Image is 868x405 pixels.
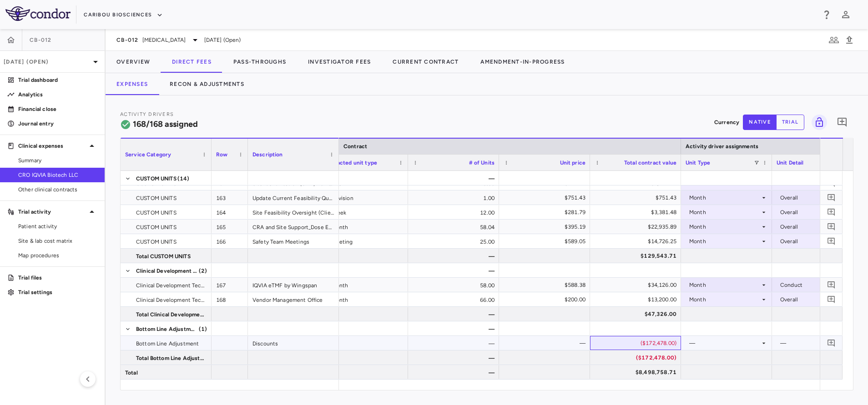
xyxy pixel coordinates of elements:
p: Analytics [18,90,97,99]
div: $588.38 [507,278,585,292]
button: Add comment [825,220,838,233]
div: Overall [780,190,851,205]
div: Month [689,190,760,205]
div: $589.05 [507,234,585,249]
p: Journal entry [18,120,97,128]
span: Contract [343,143,367,150]
span: Description [252,151,283,158]
svg: Add comment [827,179,836,187]
span: Unit price [560,160,586,166]
span: [DATE] (Open) [204,36,241,44]
div: $129,543.71 [598,249,676,263]
svg: Add comment [827,295,836,304]
span: Bottom Line Adjustment [136,336,199,351]
div: 163 [212,190,248,205]
span: Total Bottom Line Adjustment [136,351,206,365]
span: (2) [199,264,207,278]
span: Unit Type [686,160,710,166]
span: Activity Drivers [120,111,174,117]
div: IQVIA eTMF by Wingspan [248,278,339,292]
span: Row [216,151,227,158]
div: Overall [780,205,851,220]
svg: Add comment [827,208,836,216]
svg: Add comment [827,280,836,289]
div: 164 [212,205,248,219]
div: 167 [212,278,248,292]
span: Activity driver assignments [686,143,758,150]
span: # of Units [469,160,495,166]
span: Clinical Development Technologies [136,293,206,307]
span: (14) [177,171,190,186]
svg: Add comment [827,193,836,202]
button: trial [776,115,804,130]
div: 168 [212,292,248,306]
div: Month [689,278,760,292]
div: Month [689,220,760,234]
div: 12.00 [408,205,499,219]
div: 166 [212,234,248,248]
button: Add comment [825,279,838,291]
p: Financial close [18,105,97,113]
div: Per Month [317,220,408,234]
div: Per Month [317,278,408,292]
span: Total CUSTOM UNITS [136,249,191,264]
span: Clinical Development Technologies [136,264,198,278]
div: CRA and Site Support_Dose Escalation and Dose Expansion Enrolment [248,220,339,234]
div: — [689,336,760,350]
p: Trial dashboard [18,76,97,84]
button: Amendment-In-Progress [469,51,575,73]
div: Update Current Feasibility Questionnaire [248,190,339,205]
div: $34,126.00 [598,278,676,292]
svg: Add comment [837,117,848,128]
span: CUSTOM UNITS [136,220,177,235]
button: Add comment [825,235,838,247]
svg: Add comment [827,222,836,231]
div: $22,935.89 [598,220,676,234]
div: Per Revision [317,190,408,205]
span: Total [125,365,138,380]
span: Total Clinical Development Technologies [136,307,206,322]
span: CRO IQVIA Biotech LLC [18,171,97,179]
div: $751.43 [507,190,585,205]
div: — [408,321,499,335]
button: Expenses [106,73,159,95]
div: — [408,336,499,350]
div: Per Meeting [317,234,408,248]
span: Summary [18,156,97,165]
button: Overview [106,51,161,73]
p: Trial activity [18,208,86,216]
div: — [408,350,499,365]
div: $3,381.48 [598,205,676,220]
span: Unit Detail [777,160,804,166]
div: $47,326.00 [598,307,676,321]
button: Add comment [825,293,838,305]
button: Current Contract [382,51,469,73]
span: Clinical Development Technologies [136,278,206,293]
p: Currency [714,118,739,126]
span: [MEDICAL_DATA] [142,36,186,44]
span: CUSTOM UNITS [136,191,177,205]
div: Vendor Management Office [248,292,339,306]
div: Month [689,205,760,220]
div: $281.79 [507,205,585,220]
span: You do not have permission to lock or unlock grids [808,115,827,130]
span: Map procedures [18,251,97,260]
span: (1) [199,322,207,336]
button: Caribou Biosciences [84,8,163,22]
div: — [408,263,499,277]
div: 1.00 [408,190,499,205]
div: $8,498,758.71 [598,365,676,380]
div: — [408,307,499,321]
div: 58.04 [408,220,499,234]
button: Investigator Fees [297,51,382,73]
span: Site & lab cost matrix [18,237,97,245]
div: Discounts [248,336,339,350]
div: $13,200.00 [598,292,676,307]
div: Overall [780,292,851,307]
button: Pass-Throughs [222,51,297,73]
span: CB-012 [116,36,139,44]
span: Service Category [125,151,171,158]
button: native [743,115,777,130]
button: Add comment [825,206,838,218]
div: Per Week [317,205,408,219]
